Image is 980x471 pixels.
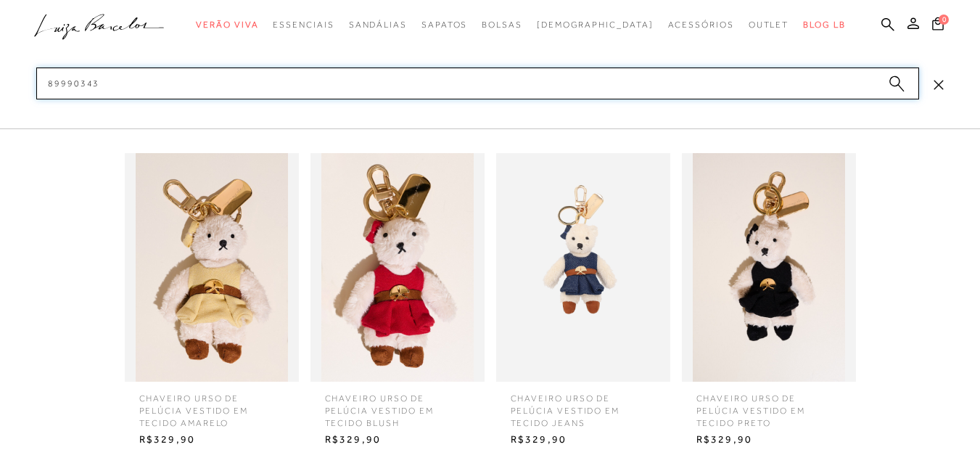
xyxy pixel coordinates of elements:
a: categoryNavScreenReaderText [273,12,334,38]
img: CHAVEIRO URSO DE PELÚCIA VESTIDO EM TECIDO AMARELO [125,153,299,382]
a: categoryNavScreenReaderText [421,12,467,38]
span: R$329,90 [685,429,852,451]
span: R$329,90 [500,429,667,451]
img: CHAVEIRO URSO DE PELÚCIA VESTIDO EM TECIDO BLUSH [310,153,485,382]
span: 0 [939,15,949,25]
input: Buscar. [36,67,919,99]
a: CHAVEIRO URSO DE PELÚCIA VESTIDO EM TECIDO PRETO CHAVEIRO URSO DE PELÚCIA VESTIDO EM TECIDO PRETO... [678,153,860,451]
span: Acessórios [668,20,734,30]
span: [DEMOGRAPHIC_DATA] [537,20,654,30]
a: categoryNavScreenReaderText [196,12,258,38]
span: BLOG LB [803,20,845,30]
img: CHAVEIRO URSO DE PELÚCIA VESTIDO EM TECIDO JEANS [496,153,670,382]
a: CHAVEIRO URSO DE PELÚCIA VESTIDO EM TECIDO BLUSH CHAVEIRO URSO DE PELÚCIA VESTIDO EM TECIDO BLUSH... [307,153,488,451]
span: CHAVEIRO URSO DE PELÚCIA VESTIDO EM TECIDO BLUSH [314,382,481,429]
span: CHAVEIRO URSO DE PELÚCIA VESTIDO EM TECIDO JEANS [500,382,667,429]
span: R$329,90 [128,429,295,451]
span: Outlet [749,20,789,30]
a: noSubCategoriesText [537,12,654,38]
a: categoryNavScreenReaderText [349,12,407,38]
span: Sapatos [421,20,467,30]
a: categoryNavScreenReaderText [749,12,789,38]
span: R$329,90 [314,429,481,451]
span: Essenciais [273,20,334,30]
span: Sandálias [349,20,407,30]
a: categoryNavScreenReaderText [668,12,734,38]
img: CHAVEIRO URSO DE PELÚCIA VESTIDO EM TECIDO PRETO [682,153,856,382]
a: CHAVEIRO URSO DE PELÚCIA VESTIDO EM TECIDO AMARELO CHAVEIRO URSO DE PELÚCIA VESTIDO EM TECIDO AMA... [121,153,302,451]
button: 0 [928,16,948,36]
span: Verão Viva [196,20,258,30]
a: categoryNavScreenReaderText [482,12,522,38]
span: CHAVEIRO URSO DE PELÚCIA VESTIDO EM TECIDO PRETO [685,382,852,429]
a: CHAVEIRO URSO DE PELÚCIA VESTIDO EM TECIDO JEANS CHAVEIRO URSO DE PELÚCIA VESTIDO EM TECIDO JEANS... [493,153,674,451]
span: Bolsas [482,20,522,30]
a: BLOG LB [803,12,845,38]
span: CHAVEIRO URSO DE PELÚCIA VESTIDO EM TECIDO AMARELO [128,382,295,429]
